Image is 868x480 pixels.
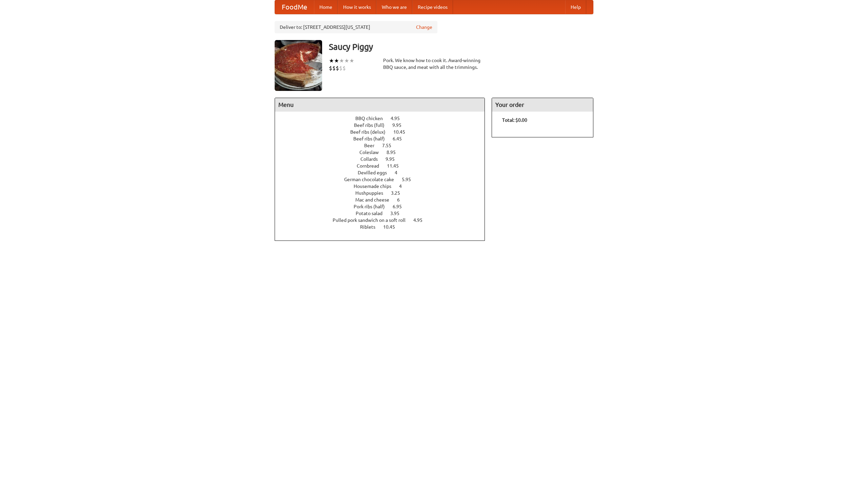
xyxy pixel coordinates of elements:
a: Help [565,0,586,14]
a: Beef ribs (half) 6.45 [353,136,414,141]
li: ★ [339,57,344,64]
a: Recipe videos [412,0,453,14]
span: Beef ribs (full) [354,122,391,128]
a: Housemade chips 4 [354,184,414,189]
a: Pork ribs (half) 6.95 [354,204,414,209]
span: 10.45 [393,129,412,135]
a: BBQ chicken 4.95 [355,116,412,121]
a: Cornbread 11.45 [357,163,411,169]
span: Potato salad [356,211,389,216]
span: Devilled eggs [358,170,394,175]
span: 4 [395,170,404,175]
h4: Your order [492,98,593,112]
h3: Saucy Piggy [329,40,593,54]
a: Potato salad 3.95 [356,211,412,216]
li: ★ [334,57,339,64]
li: ★ [329,57,334,64]
span: Collards [360,156,384,162]
span: 9.95 [392,122,408,128]
span: Mac and cheese [355,197,396,203]
span: 6 [397,197,407,203]
a: Riblets 10.45 [360,224,408,230]
span: 9.95 [386,156,401,162]
span: 8.95 [387,150,402,155]
span: 4.95 [413,217,429,223]
li: $ [329,64,332,72]
a: Devilled eggs 4 [358,170,410,175]
span: 5.95 [402,177,418,182]
a: Collards 9.95 [360,156,407,162]
li: $ [342,64,346,72]
span: 6.95 [393,204,409,209]
span: Coleslaw [359,150,386,155]
span: Housemade chips [354,184,398,189]
a: Beer 7.55 [364,143,404,148]
b: Total: $0.00 [502,117,527,123]
span: Cornbread [357,163,386,169]
a: Beef ribs (full) 9.95 [354,122,414,128]
a: Coleslaw 8.95 [359,150,408,155]
a: German chocolate cake 5.95 [344,177,423,182]
span: 10.45 [383,224,402,230]
a: How it works [338,0,376,14]
a: Hushpuppies 3.25 [355,190,413,196]
li: ★ [344,57,349,64]
span: 4.95 [391,116,407,121]
span: Beef ribs (delux) [350,129,392,135]
a: Home [314,0,338,14]
span: 3.95 [390,211,406,216]
span: Beef ribs (half) [353,136,392,141]
span: Pork ribs (half) [354,204,392,209]
img: angular.jpg [275,40,322,91]
span: Hushpuppies [355,190,390,196]
a: Beef ribs (delux) 10.45 [350,129,418,135]
span: 4 [399,184,409,189]
span: Pulled pork sandwich on a soft roll [333,217,412,223]
span: 6.45 [393,136,409,141]
span: Beer [364,143,381,148]
a: FoodMe [275,0,314,14]
a: Change [416,24,432,31]
span: 7.55 [382,143,398,148]
span: Riblets [360,224,382,230]
div: Deliver to: [STREET_ADDRESS][US_STATE] [275,21,437,33]
span: BBQ chicken [355,116,390,121]
li: ★ [349,57,354,64]
li: $ [339,64,342,72]
li: $ [332,64,336,72]
a: Mac and cheese 6 [355,197,412,203]
h4: Menu [275,98,485,112]
a: Pulled pork sandwich on a soft roll 4.95 [333,217,435,223]
span: German chocolate cake [344,177,401,182]
li: $ [336,64,339,72]
span: 3.25 [391,190,407,196]
a: Who we are [376,0,412,14]
div: Pork. We know how to cook it. Award-winning BBQ sauce, and meat with all the trimmings. [383,57,485,71]
span: 11.45 [387,163,406,169]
